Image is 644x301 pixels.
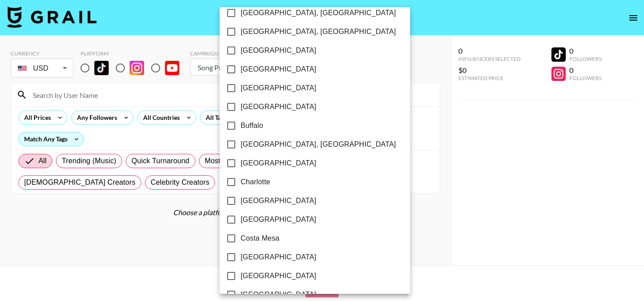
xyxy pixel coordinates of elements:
span: [GEOGRAPHIC_DATA] [241,214,316,225]
span: [GEOGRAPHIC_DATA] [241,102,316,112]
span: Costa Mesa [241,233,280,244]
iframe: Drift Widget Chat Controller [599,256,633,290]
span: [GEOGRAPHIC_DATA] [241,64,316,75]
span: [GEOGRAPHIC_DATA], [GEOGRAPHIC_DATA] [241,8,396,18]
span: [GEOGRAPHIC_DATA] [241,195,316,206]
span: [GEOGRAPHIC_DATA] [241,83,316,93]
span: [GEOGRAPHIC_DATA], [GEOGRAPHIC_DATA] [241,26,396,37]
span: [GEOGRAPHIC_DATA] [241,271,316,281]
span: [GEOGRAPHIC_DATA] [241,289,316,300]
span: [GEOGRAPHIC_DATA], [GEOGRAPHIC_DATA] [241,139,396,150]
span: [GEOGRAPHIC_DATA] [241,252,316,263]
span: [GEOGRAPHIC_DATA] [241,158,316,169]
span: Charlotte [241,177,270,187]
span: [GEOGRAPHIC_DATA] [241,45,316,56]
span: Buffalo [241,120,263,131]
